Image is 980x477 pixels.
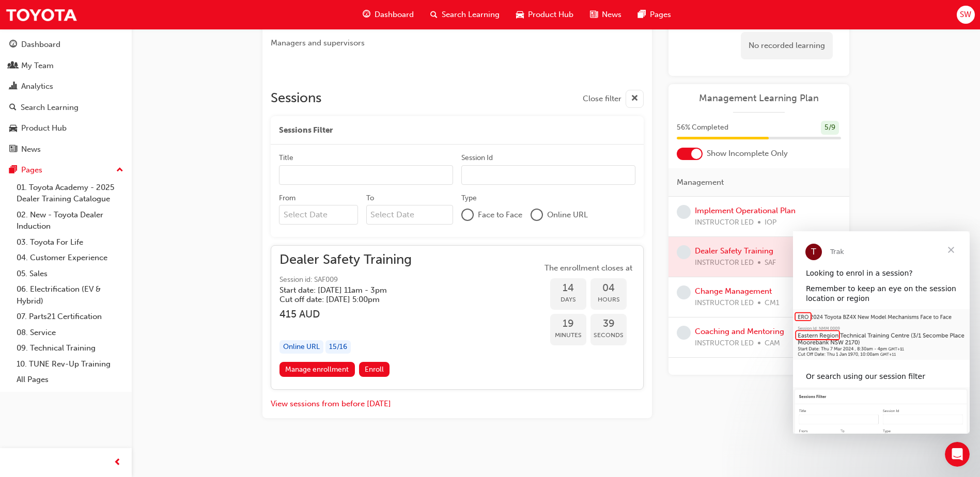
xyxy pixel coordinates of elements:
[21,144,41,155] div: News
[21,164,42,176] div: Pages
[590,294,627,306] span: Hours
[547,209,588,221] span: Online URL
[279,340,323,354] div: Online URL
[461,153,493,163] div: Session Id
[21,81,53,92] div: Analytics
[279,153,293,163] div: Title
[630,4,679,25] a: pages-iconPages
[945,442,970,467] iframe: Intercom live chat
[550,294,586,306] span: Days
[707,148,788,160] span: Show Incomplete Only
[271,90,321,108] h2: Sessions
[4,98,128,117] a: Search Learning
[677,285,691,299] span: learningRecordVerb_NONE-icon
[442,9,500,21] span: Search Learning
[4,77,128,96] a: Analytics
[359,362,390,377] button: Enroll
[12,325,128,341] a: 08. Service
[430,8,438,21] span: search-icon
[9,124,17,133] span: car-icon
[271,398,391,410] button: View sessions from before [DATE]
[9,166,17,175] span: pages-icon
[12,281,128,309] a: 06. Electrification (EV & Hybrid)
[354,4,422,25] a: guage-iconDashboard
[12,266,128,282] a: 05. Sales
[12,180,128,207] a: 01. Toyota Academy - 2025 Dealer Training Catalogue
[279,254,412,266] span: Dealer Safety Training
[957,6,975,24] button: SW
[9,145,17,154] span: news-icon
[4,161,128,180] button: Pages
[765,297,780,309] span: CM1
[582,4,630,25] a: news-iconNews
[4,33,128,161] button: DashboardMy TeamAnalyticsSearch LearningProduct HubNews
[590,282,627,294] span: 04
[677,205,691,219] span: learningRecordVerb_NONE-icon
[478,209,522,221] span: Face to Face
[695,287,772,296] a: Change Management
[12,234,128,250] a: 03. Toyota For Life
[21,39,60,51] div: Dashboard
[9,61,17,71] span: people-icon
[461,165,635,185] input: Session Id
[4,119,128,138] a: Product Hub
[9,40,17,50] span: guage-icon
[366,205,454,225] input: To
[677,177,724,188] span: Management
[461,193,477,203] div: Type
[21,122,67,134] div: Product Hub
[279,124,333,136] span: Sessions Filter
[695,217,754,229] span: INSTRUCTOR LED
[695,338,754,349] span: INSTRUCTOR LED
[271,38,365,47] span: Managers and supervisors
[422,4,508,25] a: search-iconSearch Learning
[12,207,128,234] a: 02. New - Toyota Dealer Induction
[741,32,833,59] div: No recorded learning
[821,121,839,135] div: 5 / 9
[366,193,374,203] div: To
[677,92,841,104] a: Management Learning Plan
[12,372,128,388] a: All Pages
[12,250,128,266] a: 04. Customer Experience
[590,318,627,330] span: 39
[602,9,621,21] span: News
[279,308,412,320] h3: 415 AUD
[550,329,586,341] span: Minutes
[550,318,586,330] span: 19
[638,8,646,21] span: pages-icon
[542,262,635,274] span: The enrollment closes at
[695,206,796,215] a: Implement Operational Plan
[793,231,970,434] iframe: Intercom live chat message
[114,456,121,469] span: prev-icon
[363,8,370,21] span: guage-icon
[528,9,573,21] span: Product Hub
[9,82,17,91] span: chart-icon
[21,102,79,114] div: Search Learning
[695,327,784,336] a: Coaching and Mentoring
[960,9,971,21] span: SW
[4,56,128,75] a: My Team
[279,254,635,381] button: Dealer Safety TrainingSession id: SAF009Start date: [DATE] 11am - 3pm Cut off date: [DATE] 5:00pm...
[765,217,776,229] span: IOP
[583,93,621,105] span: Close filter
[375,9,414,21] span: Dashboard
[4,140,128,159] a: News
[279,285,395,295] h5: Start date: [DATE] 11am - 3pm
[279,193,295,203] div: From
[12,309,128,325] a: 07. Parts21 Certification
[325,340,351,354] div: 15 / 16
[116,164,123,177] span: up-icon
[12,356,128,372] a: 10. TUNE Rev-Up Training
[12,340,128,356] a: 09. Technical Training
[5,3,77,26] img: Trak
[765,338,780,349] span: CAM
[590,8,598,21] span: news-icon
